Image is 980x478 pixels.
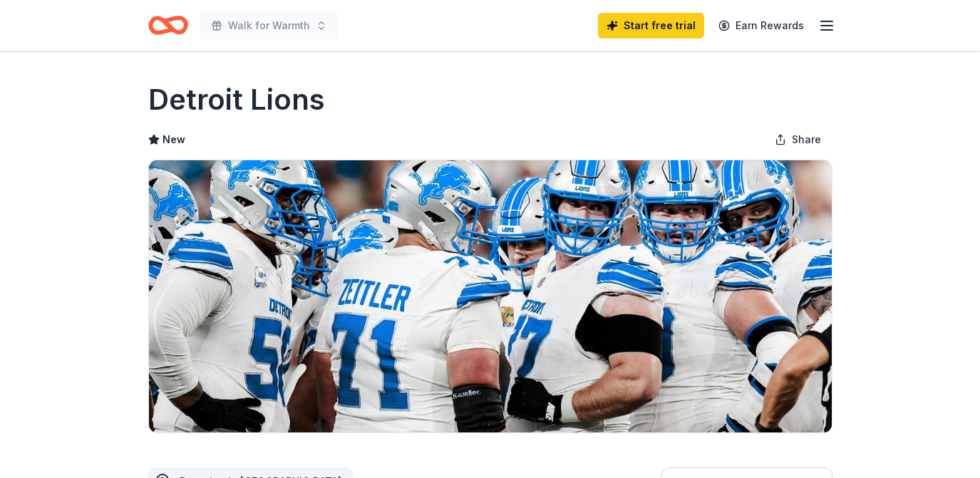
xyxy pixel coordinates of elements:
[163,131,185,148] span: New
[228,17,310,34] span: Walk for Warmth
[148,9,188,42] a: Home
[710,13,813,38] a: Earn Rewards
[792,131,821,148] span: Share
[148,80,325,120] h1: Detroit Lions
[598,13,704,38] a: Start free trial
[200,11,339,40] button: Walk for Warmth
[763,125,832,154] button: Share
[149,160,832,432] img: Image for Detroit Lions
